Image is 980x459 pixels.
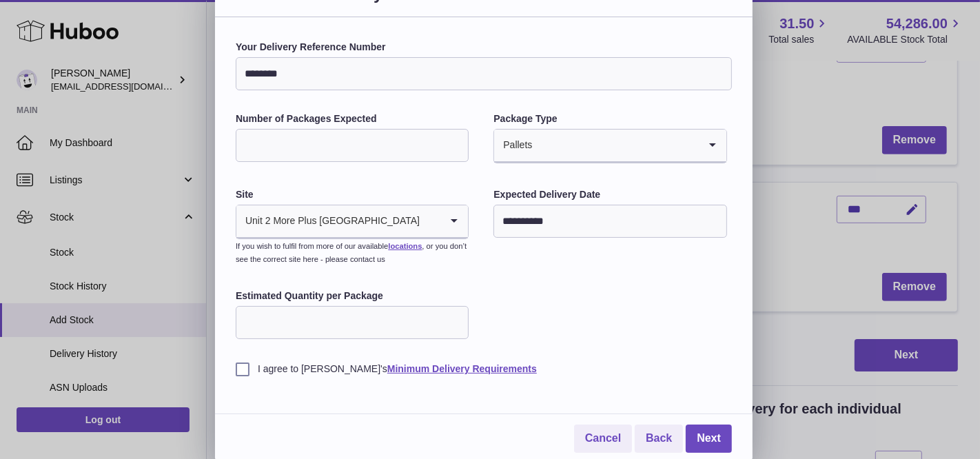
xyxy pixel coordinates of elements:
label: Site [236,188,469,201]
a: locations [388,242,422,250]
input: Search for option [533,130,698,161]
label: Expected Delivery Date [493,188,726,201]
label: Package Type [493,112,726,125]
small: If you wish to fulfil from more of our available , or you don’t see the correct site here - pleas... [236,242,467,263]
label: Estimated Quantity per Package [236,289,469,303]
label: Your Delivery Reference Number [236,41,732,54]
a: Back [635,425,683,453]
a: Next [686,425,732,453]
div: Search for option [236,205,468,238]
label: I agree to [PERSON_NAME]'s [236,363,732,376]
span: Pallets [494,130,533,161]
div: Search for option [494,130,726,163]
a: Minimum Delivery Requirements [387,363,537,374]
label: Number of Packages Expected [236,112,469,125]
a: Cancel [574,425,632,453]
span: Unit 2 More Plus [GEOGRAPHIC_DATA] [236,205,420,237]
input: Search for option [420,205,440,237]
